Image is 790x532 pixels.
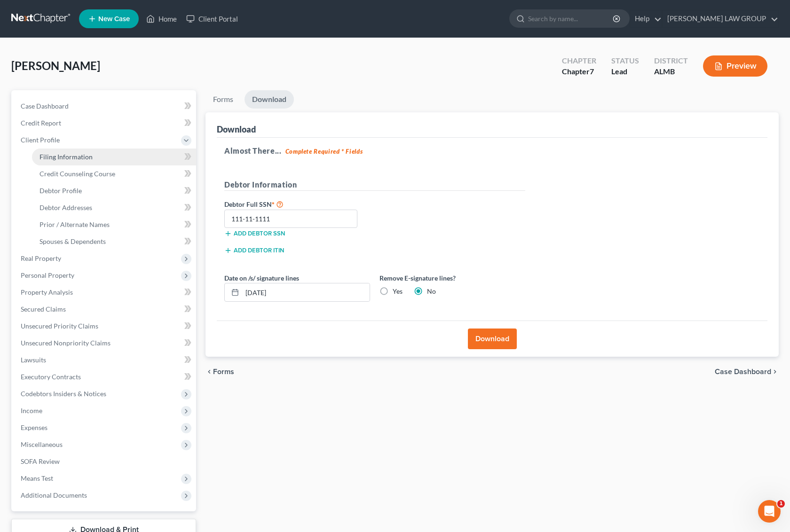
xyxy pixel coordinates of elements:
[32,149,196,165] a: Filing Information
[39,220,110,228] span: Prior / Alternate Names
[611,55,639,66] div: Status
[224,145,760,156] h5: Almost There...
[13,335,196,352] a: Unsecured Nonpriority Claims
[21,288,73,296] span: Property Analysis
[427,287,436,296] label: No
[217,124,256,135] div: Download
[771,368,779,376] i: chevron_right
[224,247,284,254] button: Add debtor ITIN
[205,368,247,376] button: chevron_left Forms
[13,115,196,132] a: Credit Report
[21,440,63,448] span: Miscellaneous
[32,233,196,250] a: Spouses & Dependents
[285,148,363,155] strong: Complete Required * Fields
[242,283,370,301] input: MM/DD/YYYY
[205,90,241,109] a: Forms
[777,500,785,508] span: 1
[224,179,525,191] h5: Debtor Information
[379,273,525,283] label: Remove E-signature lines?
[21,474,53,482] span: Means Test
[562,55,596,66] div: Chapter
[13,453,196,470] a: SOFA Review
[213,368,234,376] span: Forms
[21,102,69,110] span: Case Dashboard
[13,301,196,318] a: Secured Claims
[13,98,196,115] a: Case Dashboard
[630,10,662,27] a: Help
[21,305,66,313] span: Secured Claims
[39,170,115,178] span: Credit Counseling Course
[32,216,196,233] a: Prior / Alternate Names
[39,187,82,195] span: Debtor Profile
[21,373,81,381] span: Executory Contracts
[224,230,285,237] button: Add debtor SSN
[393,287,403,296] label: Yes
[21,390,106,398] span: Codebtors Insiders & Notices
[21,271,74,279] span: Personal Property
[11,59,100,72] span: [PERSON_NAME]
[654,55,688,66] div: District
[562,66,596,77] div: Chapter
[13,284,196,301] a: Property Analysis
[13,318,196,335] a: Unsecured Priority Claims
[21,339,111,347] span: Unsecured Nonpriority Claims
[654,66,688,77] div: ALMB
[715,368,771,376] span: Case Dashboard
[715,368,779,376] a: Case Dashboard chevron_right
[39,203,92,211] span: Debtor Addresses
[98,16,130,23] span: New Case
[468,329,517,349] button: Download
[21,322,98,330] span: Unsecured Priority Claims
[13,352,196,368] a: Lawsuits
[590,67,594,76] span: 7
[245,90,294,109] a: Download
[21,423,47,431] span: Expenses
[205,368,213,376] i: chevron_left
[663,10,778,27] a: [PERSON_NAME] LAW GROUP
[21,491,87,499] span: Additional Documents
[224,210,357,228] input: XXX-XX-XXXX
[758,500,781,523] iframe: Intercom live chat
[32,182,196,199] a: Debtor Profile
[21,136,60,144] span: Client Profile
[142,10,182,27] a: Home
[13,368,196,385] a: Executory Contracts
[220,198,375,210] label: Debtor Full SSN
[21,356,46,364] span: Lawsuits
[528,10,614,27] input: Search by name...
[21,119,61,127] span: Credit Report
[21,457,60,465] span: SOFA Review
[703,55,767,77] button: Preview
[611,66,639,77] div: Lead
[182,10,243,27] a: Client Portal
[21,407,42,415] span: Income
[39,153,93,161] span: Filing Information
[32,199,196,216] a: Debtor Addresses
[21,254,61,262] span: Real Property
[39,237,106,245] span: Spouses & Dependents
[32,165,196,182] a: Credit Counseling Course
[224,273,299,283] label: Date on /s/ signature lines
